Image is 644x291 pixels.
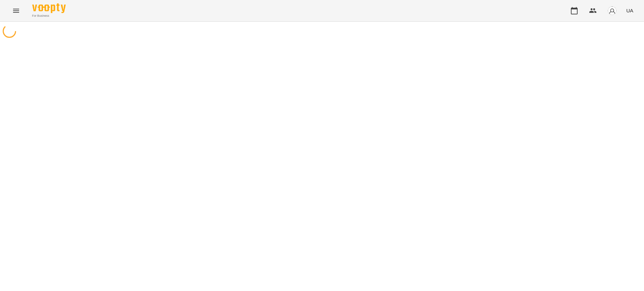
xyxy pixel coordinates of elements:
[624,4,636,17] button: UA
[8,3,24,19] button: Menu
[32,3,66,13] img: Voopty Logo
[32,14,66,18] span: For Business
[607,6,617,15] img: avatar_s.png
[626,7,633,14] span: UA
